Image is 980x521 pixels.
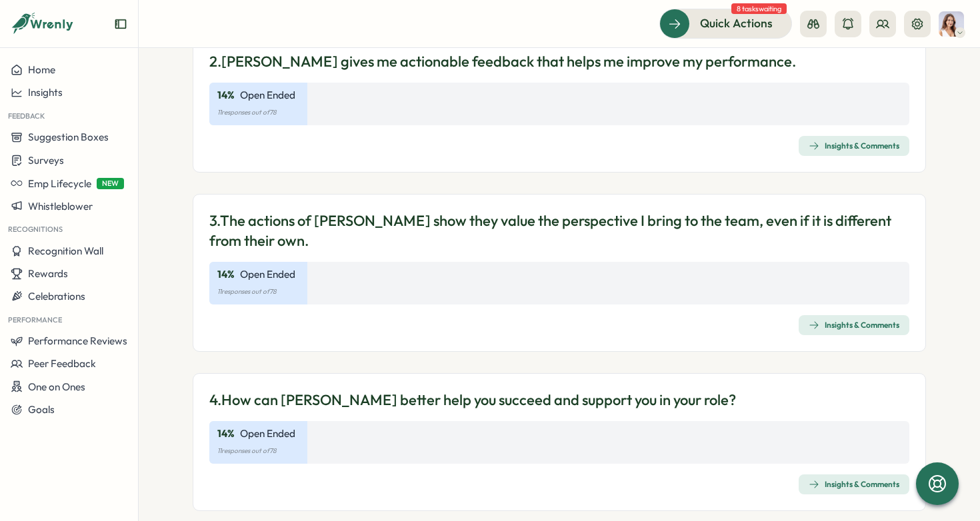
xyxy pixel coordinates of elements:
[700,15,773,32] span: Quick Actions
[809,141,899,151] div: Insights & Comments
[28,267,68,280] span: Rewards
[28,131,109,143] span: Suggestion Boxes
[28,63,55,76] span: Home
[659,9,792,38] button: Quick Actions
[217,88,235,103] p: 14 %
[217,284,901,299] p: 11 responses out of 78
[217,426,235,441] p: 14 %
[28,403,55,416] span: Goals
[28,357,96,370] span: Peer Feedback
[28,200,93,213] span: Whistleblower
[209,390,736,410] p: 4. How can [PERSON_NAME] better help you succeed and support you in your role?
[28,154,64,167] span: Surveys
[28,290,85,302] span: Celebrations
[209,51,796,72] p: 2. [PERSON_NAME] gives me actionable feedback that helps me improve my performance.
[28,245,103,257] span: Recognition Wall
[799,136,909,156] button: Insights & Comments
[240,267,295,282] p: Open Ended
[28,334,127,347] span: Performance Reviews
[28,86,63,99] span: Insights
[809,479,899,490] div: Insights & Comments
[799,315,909,335] button: Insights & Comments
[731,3,787,14] span: 8 tasks waiting
[240,88,295,103] p: Open Ended
[217,444,901,458] p: 11 responses out of 78
[217,105,901,120] p: 11 responses out of 78
[97,178,124,189] span: NEW
[114,17,127,31] button: Expand sidebar
[240,426,295,441] p: Open Ended
[809,320,899,330] div: Insights & Comments
[209,211,909,252] p: 3. The actions of [PERSON_NAME] show they value the perspective I bring to the team, even if it i...
[939,11,964,37] img: Barbs
[217,267,235,282] p: 14 %
[799,474,909,494] button: Insights & Comments
[28,380,85,393] span: One on Ones
[28,177,91,190] span: Emp Lifecycle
